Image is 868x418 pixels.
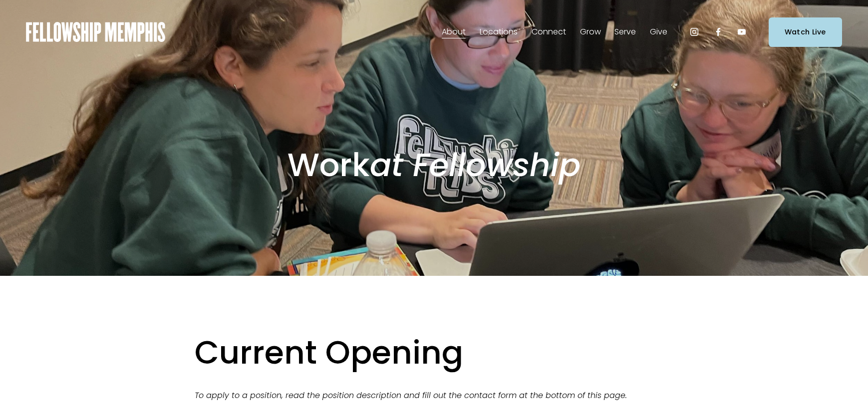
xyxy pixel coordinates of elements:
[480,24,518,40] a: folder dropdown
[480,25,518,39] span: Locations
[580,25,601,39] span: Grow
[26,22,165,42] img: Fellowship Memphis
[442,24,466,40] a: folder dropdown
[737,27,747,37] a: YouTube
[650,25,667,39] span: Give
[532,25,566,39] span: Connect
[442,25,466,39] span: About
[370,143,580,187] em: at Fellowship
[532,24,566,40] a: folder dropdown
[689,27,699,37] a: Instagram
[650,24,667,40] a: folder dropdown
[614,24,636,40] a: folder dropdown
[769,17,842,47] a: Watch Live
[210,146,658,185] h1: Work
[195,390,627,401] em: To apply to a position, read the position description and fill out the contact form at the bottom...
[580,24,601,40] a: folder dropdown
[195,333,674,373] h1: Current Opening
[713,27,723,37] a: Facebook
[614,25,636,39] span: Serve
